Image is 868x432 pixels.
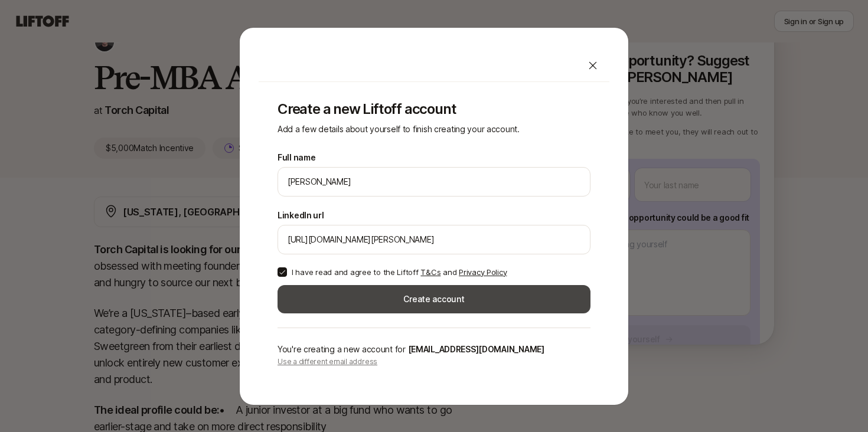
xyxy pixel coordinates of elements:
[278,285,590,313] button: Create account
[278,199,433,201] p: We'll use TJ as your preferred name.
[459,267,507,277] a: Privacy Policy
[278,342,590,356] p: You're creating a new account for
[278,267,287,277] button: I have read and agree to the Liftoff T&Cs and Privacy Policy
[420,267,440,277] a: T&Cs
[288,233,580,247] input: e.g. https://www.linkedin.com/in/melanie-perkins
[278,208,324,222] label: LinkedIn url
[292,266,507,278] p: I have read and agree to the Liftoff and
[278,150,315,165] label: Full name
[278,122,590,136] p: Add a few details about yourself to finish creating your account.
[278,356,590,367] p: Use a different email address
[288,175,580,189] input: e.g. Melanie Perkins
[408,344,544,354] span: [EMAIL_ADDRESS][DOMAIN_NAME]
[278,101,590,117] p: Create a new Liftoff account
